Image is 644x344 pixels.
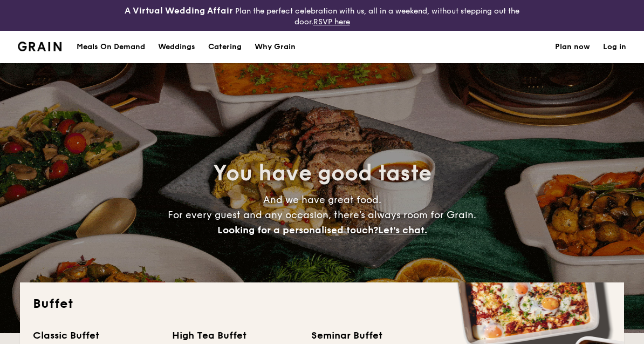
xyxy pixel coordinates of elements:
[158,31,195,63] div: Weddings
[172,328,298,343] div: High Tea Buffet
[313,17,350,26] a: RSVP here
[202,31,248,63] a: Catering
[33,295,611,313] h2: Buffet
[208,31,242,63] h1: Catering
[168,194,476,236] span: And we have great food. For every guest and any occasion, there’s always room for Grain.
[33,328,159,343] div: Classic Buffet
[77,31,145,63] div: Meals On Demand
[603,31,626,63] a: Log in
[125,4,233,17] h4: A Virtual Wedding Affair
[255,31,296,63] div: Why Grain
[248,31,302,63] a: Why Grain
[213,160,431,186] span: You have good taste
[107,4,537,26] div: Plan the perfect celebration with us, all in a weekend, without stepping out the door.
[555,31,590,63] a: Plan now
[311,328,437,343] div: Seminar Buffet
[217,224,378,236] span: Looking for a personalised touch?
[70,31,152,63] a: Meals On Demand
[18,42,61,51] img: Grain
[378,224,427,236] span: Let's chat.
[18,42,61,51] a: Logotype
[152,31,202,63] a: Weddings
